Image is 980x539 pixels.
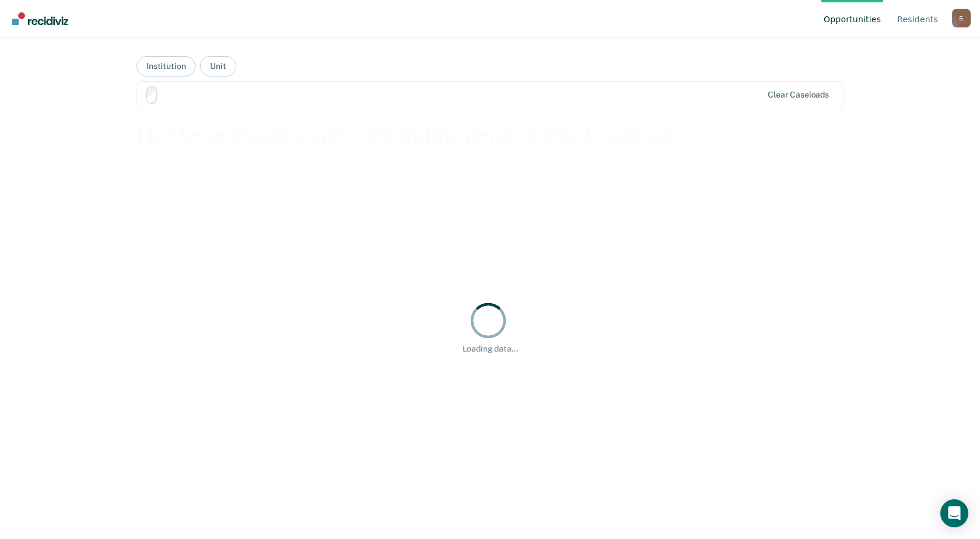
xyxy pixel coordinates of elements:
[768,90,829,100] div: Clear caseloads
[136,56,195,76] button: Institution
[952,9,971,27] button: Profile dropdown button
[463,344,518,354] div: Loading data...
[200,56,236,76] button: Unit
[952,9,971,27] div: S
[12,12,68,25] img: Recidiviz
[940,499,968,527] div: Open Intercom Messenger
